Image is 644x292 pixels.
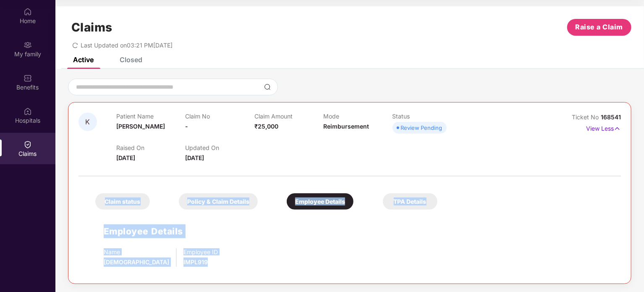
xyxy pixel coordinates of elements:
[104,258,169,266] span: [DEMOGRAPHIC_DATA]
[254,113,323,120] p: Claim Amount
[104,224,183,238] h1: Employee Details
[24,8,32,16] img: svg+xml;base64,PHN2ZyBpZD0iSG9tZSIgeG1sbnM9Imh0dHA6Ly93d3cudzMub3JnLzIwMDAvc3ZnIiB3aWR0aD0iMjAiIG...
[601,113,621,121] span: 168541
[393,113,461,120] p: Status
[264,84,271,90] img: svg+xml;base64,PHN2ZyBpZD0iU2VhcmNoLTMyeDMyIiB4bWxucz0iaHR0cDovL3d3dy53My5vcmcvMjAwMC9zdmciIHdpZH...
[183,258,208,266] span: IMPL919
[116,113,185,120] p: Patient Name
[323,123,369,130] span: Reimbursement
[572,113,601,121] span: Ticket No
[81,42,173,49] span: Last Updated on 03:21 PM[DATE]
[185,123,188,130] span: -
[104,248,169,255] p: Name
[179,193,258,210] div: Policy & Claim Details
[185,154,204,161] span: [DATE]
[185,144,254,151] p: Updated On
[576,22,623,32] span: Raise a Claim
[86,118,90,126] span: K
[24,74,32,82] img: svg+xml;base64,PHN2ZyBpZD0iQmVuZWZpdHMiIHhtbG5zPSJodHRwOi8vd3d3LnczLm9yZy8yMDAwL3N2ZyIgd2lkdGg9Ij...
[95,193,150,210] div: Claim status
[73,55,94,64] div: Active
[24,140,32,149] img: svg+xml;base64,PHN2ZyBpZD0iQ2xhaW0iIHhtbG5zPSJodHRwOi8vd3d3LnczLm9yZy8yMDAwL3N2ZyIgd2lkdGg9IjIwIi...
[24,41,32,49] img: svg+xml;base64,PHN2ZyB3aWR0aD0iMjAiIGhlaWdodD0iMjAiIHZpZXdCb3g9IjAgMCAyMCAyMCIgZmlsbD0ibm9uZSIgeG...
[116,154,135,161] span: [DATE]
[120,55,142,64] div: Closed
[72,42,78,49] span: redo
[116,144,185,151] p: Raised On
[183,248,218,255] p: Employee ID
[614,124,621,133] img: svg+xml;base64,PHN2ZyB4bWxucz0iaHR0cDovL3d3dy53My5vcmcvMjAwMC9zdmciIHdpZHRoPSIxNyIgaGVpZ2h0PSIxNy...
[71,20,113,34] h1: Claims
[254,123,278,130] span: ₹25,000
[24,107,32,116] img: svg+xml;base64,PHN2ZyBpZD0iSG9zcGl0YWxzIiB4bWxucz0iaHR0cDovL3d3dy53My5vcmcvMjAwMC9zdmciIHdpZHRoPS...
[116,123,165,130] span: [PERSON_NAME]
[323,113,392,120] p: Mode
[401,124,442,132] div: Review Pending
[383,193,437,210] div: TPA Details
[586,122,621,133] p: View Less
[567,19,631,36] button: Raise a Claim
[287,193,353,210] div: Employee Details
[185,113,254,120] p: Claim No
